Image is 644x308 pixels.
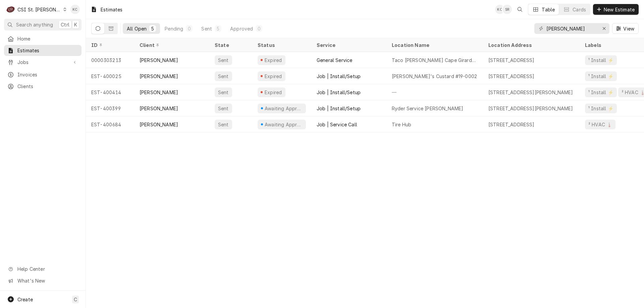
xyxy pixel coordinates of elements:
[264,57,283,64] div: Expired
[16,21,53,28] span: Search anything
[317,89,361,96] div: Job | Install/Setup
[70,5,80,14] div: Kelly Christen's Avatar
[86,52,134,68] div: 0000303213
[317,105,361,112] div: Job | Install/Setup
[264,105,303,112] div: Awaiting Approval
[4,69,82,80] a: Invoices
[4,57,82,68] a: Go to Jobs
[74,296,77,303] span: C
[392,73,477,80] div: [PERSON_NAME]'s Custard #19-0002
[4,81,82,92] a: Clients
[17,35,78,42] span: Home
[127,25,147,32] div: All Open
[257,25,261,32] div: 0
[495,5,504,14] div: KC
[217,121,229,128] div: Sent
[542,6,555,13] div: Table
[140,105,178,112] div: [PERSON_NAME]
[386,84,483,100] div: —
[17,297,33,302] span: Create
[588,121,613,128] div: ² HVAC 🌡️
[488,57,535,64] div: [STREET_ADDRESS]
[217,73,229,80] div: Sent
[165,25,183,32] div: Pending
[622,25,636,32] span: View
[264,73,283,80] div: Expired
[588,105,614,112] div: ¹ Install ⚡️
[515,4,525,15] button: Open search
[317,121,357,128] div: Job | Service Call
[230,25,253,32] div: Approved
[488,105,573,112] div: [STREET_ADDRESS][PERSON_NAME]
[4,275,82,286] a: Go to What's New
[488,89,573,96] div: [STREET_ADDRESS][PERSON_NAME]
[588,89,614,96] div: ¹ Install ⚡️
[86,100,134,116] div: EST-400399
[546,23,597,34] input: Keyword search
[573,6,586,13] div: Cards
[4,45,82,56] a: Estimates
[151,25,155,32] div: 5
[4,33,82,44] a: Home
[61,21,69,28] span: Ctrl
[264,89,283,96] div: Expired
[187,25,191,32] div: 0
[17,47,78,54] span: Estimates
[6,5,15,14] div: C
[216,25,220,32] div: 5
[317,57,352,64] div: General Service
[201,25,212,32] div: Sent
[17,83,78,90] span: Clients
[91,42,127,49] div: ID
[17,6,61,13] div: CSI St. [PERSON_NAME]
[488,42,573,49] div: Location Address
[602,6,636,13] span: New Estimate
[488,121,535,128] div: [STREET_ADDRESS]
[17,71,78,78] span: Invoices
[4,19,82,30] button: Search anythingCtrlK
[588,73,614,80] div: ¹ Install ⚡️
[502,5,512,14] div: Stephani Roth's Avatar
[17,265,77,272] span: Help Center
[217,89,229,96] div: Sent
[217,57,229,64] div: Sent
[495,5,504,14] div: Kelly Christen's Avatar
[17,59,68,66] span: Jobs
[86,116,134,132] div: EST-400684
[264,121,303,128] div: Awaiting Approval
[392,42,476,49] div: Location Name
[502,5,512,14] div: SR
[588,57,614,64] div: ¹ Install ⚡️
[599,23,609,34] button: Erase input
[140,73,178,80] div: [PERSON_NAME]
[392,105,463,112] div: Ryder Service [PERSON_NAME]
[70,5,80,14] div: KC
[140,42,203,49] div: Client
[215,42,247,49] div: State
[392,121,411,128] div: Tire Hub
[317,42,380,49] div: Service
[140,89,178,96] div: [PERSON_NAME]
[593,4,639,15] button: New Estimate
[612,23,639,34] button: View
[217,105,229,112] div: Sent
[86,84,134,100] div: EST-400414
[392,57,478,64] div: Taco [PERSON_NAME] Cape Girardeau
[258,42,305,49] div: Status
[4,263,82,274] a: Go to Help Center
[140,121,178,128] div: [PERSON_NAME]
[317,73,361,80] div: Job | Install/Setup
[17,277,77,284] span: What's New
[74,21,77,28] span: K
[86,68,134,84] div: EST-400025
[140,57,178,64] div: [PERSON_NAME]
[488,73,535,80] div: [STREET_ADDRESS]
[6,5,15,14] div: CSI St. Louis's Avatar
